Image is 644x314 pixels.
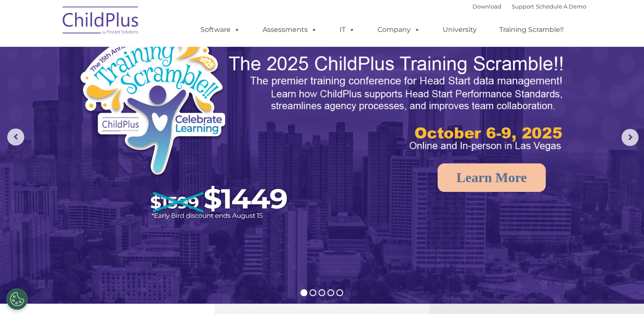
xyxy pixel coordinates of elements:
a: IT [331,21,364,38]
a: Download [472,3,501,10]
font: | [472,3,586,10]
span: Phone number [118,91,155,97]
a: Software [192,21,249,38]
a: Learn More [438,163,546,192]
a: University [434,21,485,38]
a: Assessments [254,21,326,38]
img: ChildPlus by Procare Solutions [58,0,143,43]
button: Cookies Settings [6,288,28,310]
a: Company [369,21,429,38]
a: Support [512,3,534,10]
a: Training Scramble!! [491,21,572,38]
span: Last name [118,56,144,63]
a: Schedule A Demo [536,3,586,10]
